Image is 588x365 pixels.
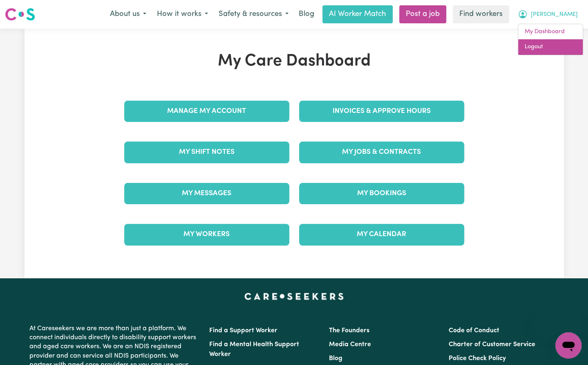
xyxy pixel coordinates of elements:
[119,52,469,71] h1: My Care Dashboard
[299,101,464,122] a: Invoices & Approve Hours
[322,5,393,23] a: AI Worker Match
[329,341,371,348] a: Media Centre
[399,5,446,23] a: Post a job
[124,224,289,245] a: My Workers
[244,293,344,300] a: Careseekers home page
[449,341,535,348] a: Charter of Customer Service
[532,311,581,329] iframe: Message from company
[329,355,342,362] a: Blog
[512,6,583,23] button: My Account
[209,341,299,358] a: Find a Mental Health Support Worker
[124,101,289,122] a: Manage My Account
[299,183,464,204] a: My Bookings
[299,142,464,163] a: My Jobs & Contracts
[124,142,289,163] a: My Shift Notes
[124,183,289,204] a: My Messages
[294,5,319,23] a: Blog
[5,7,35,22] img: Careseekers logo
[152,6,213,23] button: How it works
[213,6,294,23] button: Safety & resources
[449,355,506,362] a: Police Check Policy
[329,327,369,334] a: The Founders
[453,5,509,23] a: Find workers
[449,327,499,334] a: Code of Conduct
[209,327,277,334] a: Find a Support Worker
[518,24,583,55] div: My Account
[531,10,578,19] span: [PERSON_NAME]
[299,224,464,245] a: My Calendar
[105,6,152,23] button: About us
[555,332,581,358] iframe: Button to launch messaging window
[518,24,583,40] a: My Dashboard
[5,5,35,24] a: Careseekers logo
[518,39,583,55] a: Logout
